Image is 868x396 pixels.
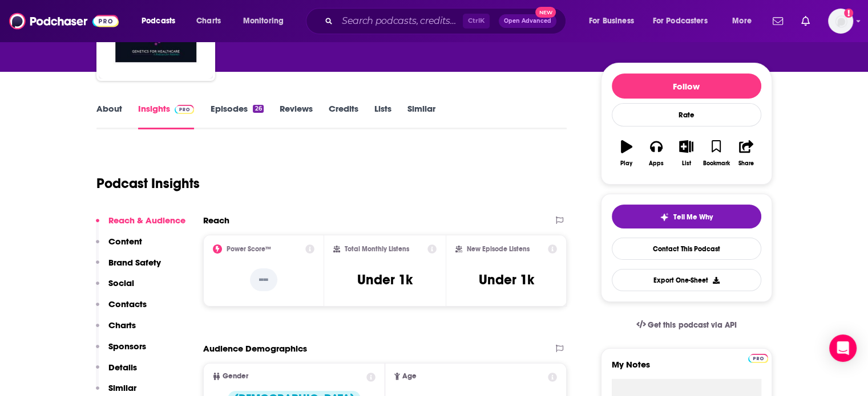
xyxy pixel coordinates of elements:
[479,271,534,288] h3: Under 1k
[250,268,277,291] p: --
[732,13,752,29] span: More
[374,103,391,129] a: Lists
[535,7,556,18] span: New
[682,160,691,167] div: List
[96,175,200,192] h1: Podcast Insights
[844,9,853,18] svg: Add a profile image
[701,133,731,174] button: Bookmark
[96,236,142,257] button: Content
[235,12,298,30] button: open menu
[196,13,221,29] span: Charts
[189,12,228,30] a: Charts
[612,238,761,260] a: Contact This Podcast
[467,245,530,253] h2: New Episode Listens
[660,213,669,222] img: tell me why sparkle
[227,245,271,253] h2: Power Score™
[797,11,814,31] a: Show notifications dropdown
[581,12,648,30] button: open menu
[499,14,556,28] button: Open AdvancedNew
[653,13,708,29] span: For Podcasters
[724,12,766,30] button: open menu
[96,103,122,129] a: About
[504,18,551,24] span: Open Advanced
[589,13,634,29] span: For Business
[357,271,413,288] h3: Under 1k
[134,12,190,30] button: open menu
[108,382,136,393] p: Similar
[345,245,409,253] h2: Total Monthly Listens
[703,160,729,167] div: Bookmark
[96,341,146,362] button: Sponsors
[329,103,358,129] a: Credits
[402,373,417,380] span: Age
[203,343,307,354] h2: Audience Demographics
[620,160,632,167] div: Play
[108,215,185,226] p: Reach & Audience
[828,9,853,34] span: Logged in as jgarciaampr
[96,362,137,383] button: Details
[612,133,641,174] button: Play
[223,373,248,380] span: Gender
[9,10,119,32] img: Podchaser - Follow, Share and Rate Podcasts
[612,74,761,99] button: Follow
[317,8,577,34] div: Search podcasts, credits, & more...
[108,257,161,268] p: Brand Safety
[648,320,736,330] span: Get this podcast via API
[175,105,195,114] img: Podchaser Pro
[627,311,746,339] a: Get this podcast via API
[243,13,284,29] span: Monitoring
[612,205,761,228] button: tell me why sparkleTell Me Why
[96,257,161,278] button: Brand Safety
[463,14,490,28] span: Ctrl K
[280,103,313,129] a: Reviews
[649,160,664,167] div: Apps
[612,359,761,379] label: My Notes
[142,13,175,29] span: Podcasts
[748,354,768,363] img: Podchaser Pro
[210,103,263,129] a: Episodes26
[407,103,435,129] a: Similar
[828,9,853,34] button: Show profile menu
[829,334,857,362] div: Open Intercom Messenger
[108,341,146,352] p: Sponsors
[828,9,853,34] img: User Profile
[731,133,761,174] button: Share
[108,277,134,288] p: Social
[748,352,768,363] a: Pro website
[138,103,195,129] a: InsightsPodchaser Pro
[96,299,147,320] button: Contacts
[768,11,788,31] a: Show notifications dropdown
[108,320,136,330] p: Charts
[108,299,147,309] p: Contacts
[738,160,754,167] div: Share
[203,215,229,226] h2: Reach
[108,362,137,373] p: Details
[253,105,263,113] div: 26
[671,133,701,174] button: List
[645,12,724,30] button: open menu
[96,320,136,341] button: Charts
[612,103,761,126] div: Rate
[337,12,463,30] input: Search podcasts, credits, & more...
[673,213,713,222] span: Tell Me Why
[96,215,185,236] button: Reach & Audience
[612,269,761,291] button: Export One-Sheet
[96,277,134,299] button: Social
[641,133,671,174] button: Apps
[108,236,142,247] p: Content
